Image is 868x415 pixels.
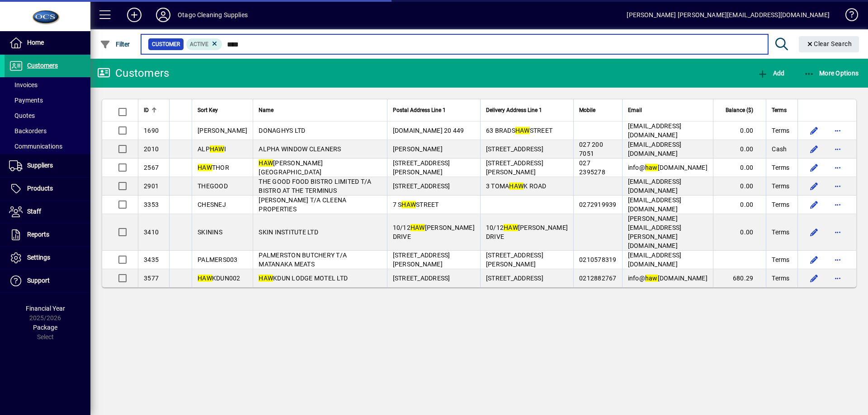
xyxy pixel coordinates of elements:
button: Edit [807,252,821,267]
span: [STREET_ADDRESS] [393,182,450,190]
button: Edit [807,160,821,175]
span: CHESNEJ [198,201,226,208]
span: 63 BRADS STREET [486,127,552,134]
span: 7 S STREET [393,201,439,208]
div: [PERSON_NAME] [PERSON_NAME][EMAIL_ADDRESS][DOMAIN_NAME] [627,8,830,22]
span: Email [628,105,642,115]
a: Payments [5,93,90,108]
em: HAW [515,127,530,134]
td: 0.00 [713,159,766,177]
span: [EMAIL_ADDRESS][DOMAIN_NAME] [628,196,682,213]
span: Staff [27,208,41,215]
button: More options [830,160,845,175]
a: Quotes [5,108,90,123]
span: Clear Search [806,40,852,47]
span: Terms [772,255,789,264]
span: THOR [198,164,229,171]
span: 3353 [144,201,159,208]
span: 10/12 [PERSON_NAME] DRIVE [486,224,568,240]
em: HAW [198,275,212,282]
span: [PERSON_NAME] T/A CLEENA PROPERTIES [259,196,346,213]
em: haw [645,275,658,282]
button: More options [830,271,845,285]
em: HAW [504,224,518,231]
em: HAW [401,201,416,208]
span: THEGOOD [198,182,228,190]
span: Name [259,105,274,115]
button: Edit [807,142,821,156]
button: Edit [807,271,821,285]
span: [STREET_ADDRESS] [486,275,543,282]
span: Cash [772,145,787,154]
button: More options [830,252,845,267]
span: PALMERS003 [198,256,238,263]
span: Terms [772,105,787,115]
td: 0.00 [713,177,766,196]
em: HAW [410,224,425,231]
div: Otago Cleaning Supplies [178,8,248,22]
span: PALMERSTON BUTCHERY T/A MATANAKA MEATS [259,252,347,268]
button: Clear [799,36,859,52]
span: Terms [772,126,789,135]
span: Postal Address Line 1 [393,105,446,115]
span: 3 TOMA K ROAD [486,182,547,190]
span: Delivery Address Line 1 [486,105,542,115]
span: DONAGHYS LTD [259,127,305,134]
span: [STREET_ADDRESS][PERSON_NAME] [486,159,543,176]
span: [STREET_ADDRESS][PERSON_NAME] [486,252,543,268]
div: Customers [97,66,169,80]
span: 3410 [144,228,159,236]
a: Reports [5,224,90,246]
span: SKININS [198,228,222,236]
span: Balance ($) [726,105,753,115]
span: Active [190,41,208,47]
span: 027 200 7051 [579,141,603,157]
span: [PERSON_NAME][GEOGRAPHIC_DATA] [259,159,323,176]
span: 2901 [144,182,159,190]
a: Staff [5,201,90,223]
span: [DOMAIN_NAME] 20 449 [393,127,464,134]
div: Mobile [579,105,617,115]
span: [PERSON_NAME] [198,127,247,134]
td: 0.00 [713,214,766,251]
a: Support [5,270,90,292]
a: Settings [5,247,90,269]
em: HAW [210,145,224,153]
button: More options [830,225,845,239]
span: THE GOOD FOOD BISTRO LIMITED T/A BISTRO AT THE TERMINUS [259,178,371,194]
td: 0.00 [713,140,766,159]
em: HAW [259,159,273,167]
button: Edit [807,225,821,239]
span: Terms [772,200,789,209]
span: [EMAIL_ADDRESS][DOMAIN_NAME] [628,252,682,268]
span: 3435 [144,256,159,263]
span: Communications [9,143,62,150]
em: HAW [259,275,273,282]
span: Customer [152,40,180,49]
span: 027 2395278 [579,159,605,176]
button: More Options [802,65,861,81]
a: Communications [5,139,90,154]
button: More options [830,142,845,156]
td: 680.29 [713,269,766,287]
div: Balance ($) [719,105,762,115]
button: More options [830,197,845,212]
a: Products [5,177,90,200]
span: Invoices [9,81,38,89]
span: Support [27,277,50,284]
button: More options [830,123,845,138]
td: 0.00 [713,196,766,214]
span: Filter [100,41,130,48]
em: haw [645,164,658,171]
span: 10/12 [PERSON_NAME] DRIVE [393,224,475,240]
button: Edit [807,123,821,138]
span: More Options [804,70,859,77]
span: Products [27,185,53,192]
em: HAW [509,182,524,190]
div: Name [259,105,381,115]
span: [PERSON_NAME][EMAIL_ADDRESS][PERSON_NAME][DOMAIN_NAME] [628,215,682,249]
span: [STREET_ADDRESS][PERSON_NAME] [393,159,450,176]
span: info@ [DOMAIN_NAME] [628,275,708,282]
span: Sort Key [198,105,218,115]
span: ALP I [198,145,226,153]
